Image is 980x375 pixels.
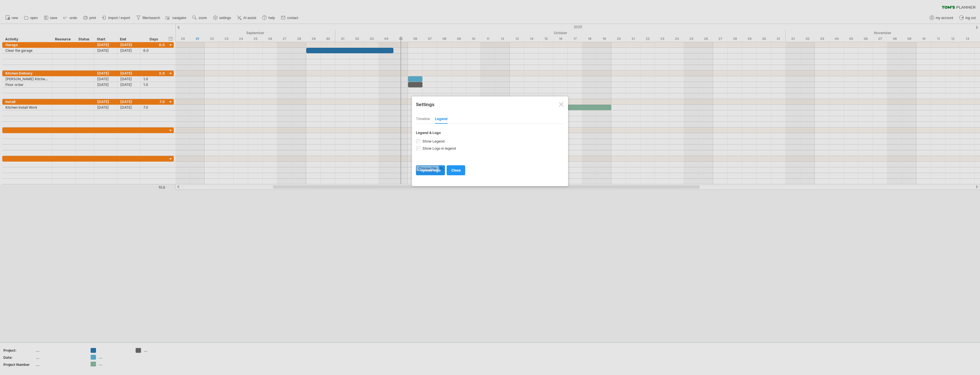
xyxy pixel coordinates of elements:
[420,168,440,172] span: upload logo
[416,99,564,109] div: Settings
[447,165,465,175] a: close
[451,168,461,172] span: close
[416,115,430,124] div: Timeline
[421,146,456,151] span: Show Logo in legend
[435,115,448,124] div: Legend
[421,139,445,143] span: Show Legend
[416,165,445,175] a: upload logo
[416,131,564,135] div: Legend & Logo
